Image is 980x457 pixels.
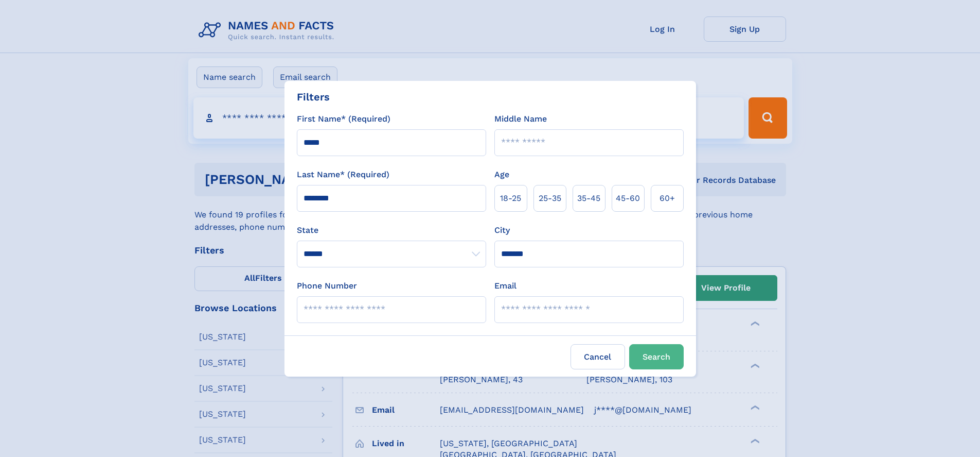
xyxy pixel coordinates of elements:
button: Search [629,344,684,369]
span: 25‑35 [539,192,561,205]
label: Email [494,280,516,292]
label: Age [494,168,509,181]
label: First Name* (Required) [297,113,390,125]
label: Cancel [571,344,625,369]
span: 60+ [660,192,675,205]
div: Filters [297,89,330,105]
label: Phone Number [297,280,357,292]
label: Last Name* (Required) [297,168,389,181]
label: Middle Name [494,113,547,125]
label: State [297,224,486,236]
span: 45‑60 [616,192,640,205]
label: City [494,224,510,236]
span: 18‑25 [500,192,521,205]
span: 35‑45 [577,192,600,205]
